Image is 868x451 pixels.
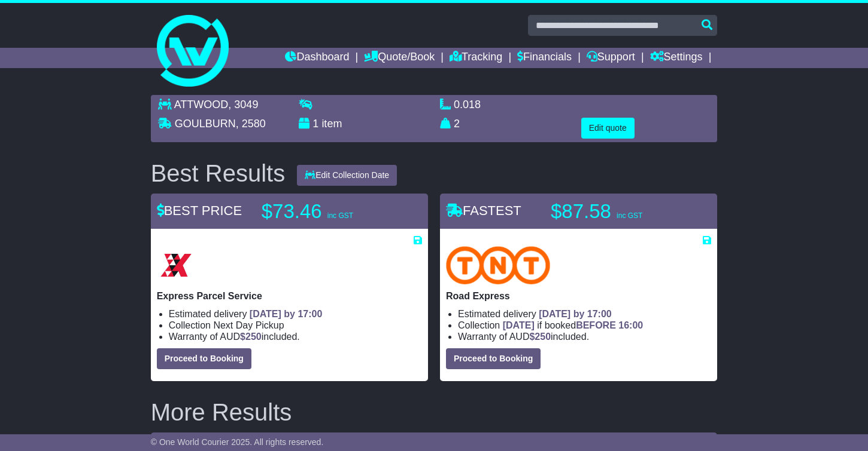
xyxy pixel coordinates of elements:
li: Estimated delivery [458,308,711,320]
a: Settings [650,48,703,68]
span: item [321,118,342,130]
h2: More Results [151,399,718,425]
a: Tracking [450,48,502,68]
span: inc GST [617,211,642,220]
button: Edit quote [581,118,635,139]
img: TNT Domestic: Road Express [446,246,550,284]
span: inc GST [327,211,353,220]
a: Quote/Book [364,48,435,68]
span: [DATE] by 17:00 [539,309,612,319]
span: $ [240,332,262,342]
span: if booked [503,320,643,330]
div: Best Results [145,160,292,186]
span: $ [529,332,551,342]
button: Proceed to Booking [157,348,251,369]
li: Estimated delivery [169,308,422,320]
li: Warranty of AUD included. [169,331,422,342]
button: Proceed to Booking [446,348,541,369]
span: 16:00 [618,320,643,330]
span: BEST PRICE [157,203,242,218]
span: , 2580 [236,118,266,130]
span: BEFORE [576,320,616,330]
img: Border Express: Express Parcel Service [157,246,195,284]
span: 250 [245,332,262,342]
span: 0.018 [454,99,481,111]
span: ATTWOOD [174,99,229,111]
a: Financials [517,48,572,68]
span: 1 [312,118,318,130]
p: Road Express [446,290,711,302]
a: Support [587,48,635,68]
span: 2 [454,118,460,130]
p: Express Parcel Service [157,290,422,302]
span: Next Day Pickup [213,320,284,330]
span: GOULBURN [175,118,236,130]
p: $73.46 [262,200,411,223]
a: Dashboard [285,48,349,68]
p: $87.58 [551,200,700,223]
li: Collection [458,320,711,331]
span: FASTEST [446,203,521,218]
span: © One World Courier 2025. All rights reserved. [151,437,324,447]
span: [DATE] [503,320,535,330]
li: Collection [169,320,422,331]
li: Warranty of AUD included. [458,331,711,342]
span: , 3049 [228,99,258,111]
span: [DATE] by 17:00 [250,309,323,319]
span: 250 [535,332,551,342]
button: Edit Collection Date [297,165,397,186]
